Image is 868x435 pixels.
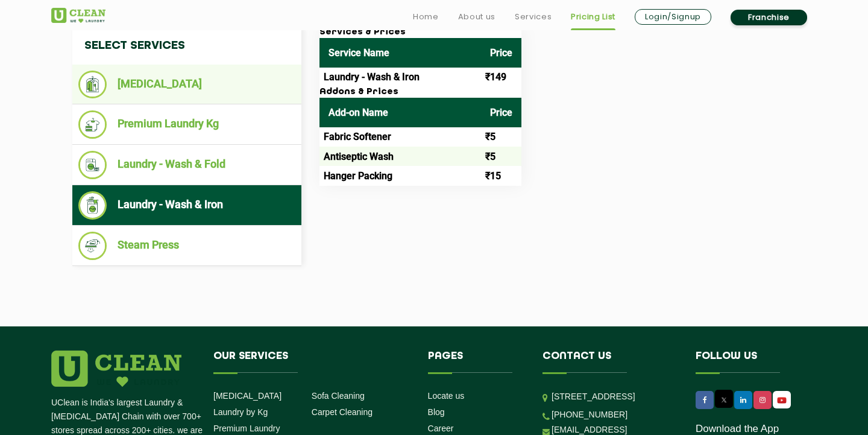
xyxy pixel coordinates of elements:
td: Laundry - Wash & Iron [319,68,481,87]
h3: Addons & Prices [319,87,521,98]
h4: Select Services [72,27,301,65]
th: Price [481,38,521,68]
p: [STREET_ADDRESS] [552,390,678,404]
img: logo.png [51,351,181,387]
a: Services [515,10,552,24]
th: Service Name [319,38,481,68]
h4: Pages [428,351,525,373]
a: Pricing List [571,10,615,24]
a: [PHONE_NUMBER] [552,410,627,419]
img: Steam Press [78,232,107,260]
td: ₹149 [481,68,521,87]
td: ₹5 [481,127,521,147]
a: Download the App [696,423,779,435]
th: Price [481,98,521,127]
a: Career [428,424,454,433]
a: Home [413,10,439,24]
li: Laundry - Wash & Fold [78,151,295,179]
a: Login/Signup [635,9,711,25]
a: Sofa Cleaning [312,391,365,401]
td: Antiseptic Wash [319,147,481,166]
a: Blog [428,407,445,417]
a: Premium Laundry [213,424,280,433]
img: UClean Laundry and Dry Cleaning [51,8,105,23]
img: Dry Cleaning [78,71,107,98]
a: [MEDICAL_DATA] [213,391,281,401]
h4: Our Services [213,351,410,373]
a: Laundry by Kg [213,407,268,417]
td: Fabric Softener [319,127,481,147]
img: Premium Laundry Kg [78,110,107,139]
li: Laundry - Wash & Iron [78,191,295,220]
a: About us [458,10,495,24]
a: Franchise [731,10,807,25]
a: Carpet Cleaning [312,407,373,417]
td: ₹15 [481,166,521,185]
td: Hanger Packing [319,166,481,185]
img: Laundry - Wash & Iron [78,191,107,220]
h3: Services & Prices [319,27,521,38]
td: ₹5 [481,147,521,166]
li: [MEDICAL_DATA] [78,71,295,98]
li: Premium Laundry Kg [78,110,295,139]
h4: Follow us [696,351,802,373]
img: Laundry - Wash & Fold [78,151,107,179]
h4: Contact us [542,351,678,373]
li: Steam Press [78,232,295,260]
th: Add-on Name [319,98,481,127]
img: UClean Laundry and Dry Cleaning [774,394,790,407]
a: Locate us [428,391,465,401]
